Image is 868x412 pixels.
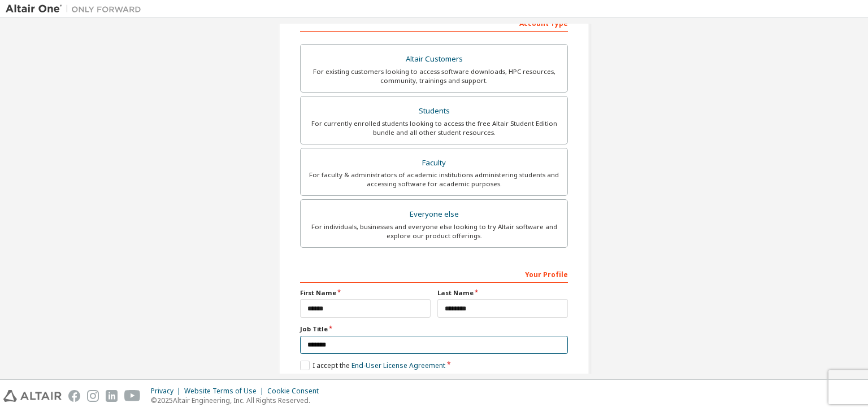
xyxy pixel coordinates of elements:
div: For currently enrolled students looking to access the free Altair Student Edition bundle and all ... [307,119,561,137]
img: linkedin.svg [106,390,118,402]
img: instagram.svg [87,390,99,402]
p: © 2025 Altair Engineering, Inc. All Rights Reserved. [151,396,325,405]
div: Everyone else [307,207,561,222]
div: Privacy [151,387,184,396]
label: I accept the [300,361,445,370]
div: Students [307,103,561,119]
label: Last Name [437,288,568,297]
div: For individuals, businesses and everyone else looking to try Altair software and explore our prod... [307,222,561,240]
div: Faculty [307,155,561,171]
label: First Name [300,288,431,297]
div: For existing customers looking to access software downloads, HPC resources, community, trainings ... [307,67,561,85]
div: Website Terms of Use [184,387,267,396]
img: facebook.svg [68,390,80,402]
div: Cookie Consent [267,387,325,396]
img: altair_logo.svg [3,390,62,402]
img: youtube.svg [124,390,141,402]
div: Your Profile [300,265,568,283]
a: End-User License Agreement [351,361,445,370]
img: Altair One [6,3,147,15]
div: For faculty & administrators of academic institutions administering students and accessing softwa... [307,170,561,189]
label: Job Title [300,325,568,334]
div: Altair Customers [307,51,561,67]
